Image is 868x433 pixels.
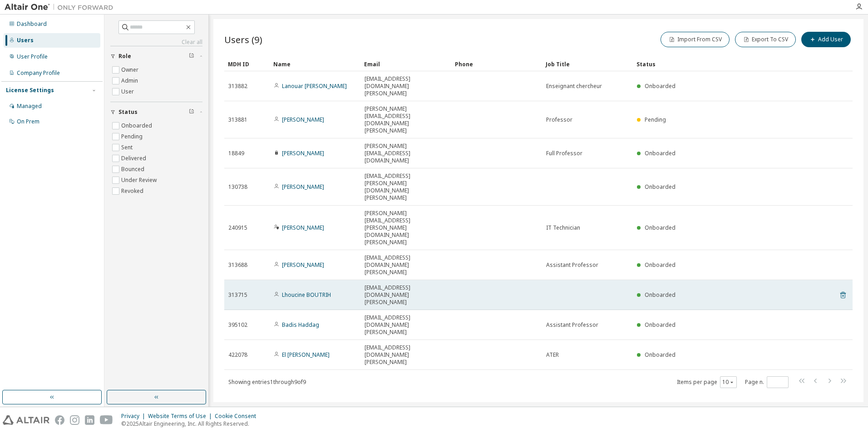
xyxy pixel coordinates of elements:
[546,150,582,157] span: Full Professor
[365,172,447,202] span: [EMAIL_ADDRESS][PERSON_NAME][DOMAIN_NAME][PERSON_NAME]
[3,415,49,425] img: altair_logo.svg
[645,321,676,329] span: Onboarded
[365,75,447,97] span: [EMAIL_ADDRESS][DOMAIN_NAME][PERSON_NAME]
[546,83,602,90] span: Enseignant chercheur
[645,183,676,191] span: Onboarded
[722,379,735,386] button: 10
[189,53,194,60] span: Clear filter
[546,57,629,71] div: Job Title
[546,224,580,231] span: IT Technician
[546,321,598,329] span: Assistant Professor
[228,150,244,157] span: 18849
[645,149,676,157] span: Onboarded
[645,261,676,269] span: Onboarded
[121,153,148,164] label: Delivered
[365,284,447,306] span: [EMAIL_ADDRESS][DOMAIN_NAME][PERSON_NAME]
[365,143,447,164] span: [PERSON_NAME][EMAIL_ADDRESS][DOMAIN_NAME]
[121,131,144,142] label: Pending
[118,53,131,60] span: Role
[546,351,559,359] span: ATER
[228,378,306,386] span: Showing entries 1 through 9 of 9
[100,415,113,425] img: youtube.svg
[282,183,324,191] a: [PERSON_NAME]
[364,57,448,71] div: Email
[121,120,154,131] label: Onboarded
[677,376,737,388] span: Items per page
[17,69,60,77] div: Company Profile
[645,224,676,231] span: Onboarded
[735,32,796,47] button: Export To CSV
[282,261,324,269] a: [PERSON_NAME]
[110,102,202,122] button: Status
[228,291,247,299] span: 313715
[365,210,447,246] span: [PERSON_NAME][EMAIL_ADDRESS][PERSON_NAME][DOMAIN_NAME][PERSON_NAME]
[148,413,215,420] div: Website Terms of Use
[282,82,347,90] a: Lanouar [PERSON_NAME]
[645,291,676,299] span: Onboarded
[282,351,330,359] a: El [PERSON_NAME]
[121,420,261,428] p: © 2025 Altair Engineering, Inc. All Rights Reserved.
[645,351,676,359] span: Onboarded
[17,20,47,28] div: Dashboard
[215,413,261,420] div: Cookie Consent
[70,415,79,425] img: instagram.svg
[801,32,851,47] button: Add User
[17,118,39,125] div: On Prem
[6,87,54,94] div: License Settings
[118,108,138,116] span: Status
[282,149,324,157] a: [PERSON_NAME]
[546,116,572,123] span: Professor
[365,314,447,336] span: [EMAIL_ADDRESS][DOMAIN_NAME][PERSON_NAME]
[282,224,324,231] a: [PERSON_NAME]
[5,3,118,12] img: Altair One
[365,344,447,366] span: [EMAIL_ADDRESS][DOMAIN_NAME][PERSON_NAME]
[121,75,140,86] label: Admin
[121,175,158,186] label: Under Review
[110,46,202,66] button: Role
[273,57,357,71] div: Name
[224,33,262,46] span: Users (9)
[546,261,598,269] span: Assistant Professor
[282,116,324,123] a: [PERSON_NAME]
[189,108,194,116] span: Clear filter
[282,291,331,299] a: Lhoucine BOUTRIH
[661,32,730,47] button: Import From CSV
[228,261,247,269] span: 313688
[455,57,538,71] div: Phone
[17,103,42,110] div: Managed
[365,105,447,134] span: [PERSON_NAME][EMAIL_ADDRESS][DOMAIN_NAME][PERSON_NAME]
[645,116,666,123] span: Pending
[365,254,447,276] span: [EMAIL_ADDRESS][DOMAIN_NAME][PERSON_NAME]
[228,321,247,329] span: 395102
[228,83,247,90] span: 313882
[645,82,676,90] span: Onboarded
[121,413,148,420] div: Privacy
[636,57,805,71] div: Status
[228,224,247,231] span: 240915
[85,415,94,425] img: linkedin.svg
[228,57,266,71] div: MDH ID
[121,64,140,75] label: Owner
[228,351,247,359] span: 422078
[121,164,146,175] label: Bounced
[121,142,134,153] label: Sent
[228,183,247,191] span: 130738
[121,186,145,197] label: Revoked
[121,86,136,97] label: User
[55,415,64,425] img: facebook.svg
[110,39,202,46] a: Clear all
[745,376,789,388] span: Page n.
[228,116,247,123] span: 313881
[17,37,34,44] div: Users
[282,321,319,329] a: Badis Haddag
[17,53,48,60] div: User Profile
